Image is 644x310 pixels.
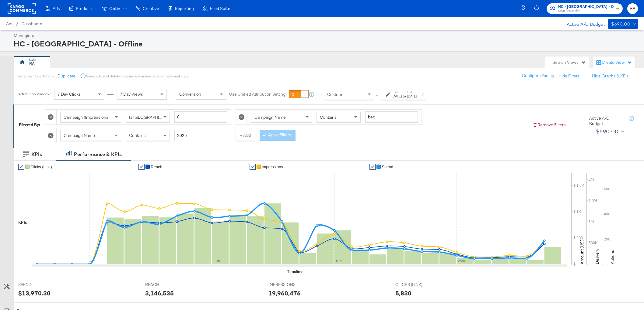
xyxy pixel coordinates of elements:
input: Enter a search term [174,130,227,141]
div: Attribution Window: [18,92,51,97]
span: Creative [143,6,159,11]
span: HC - [GEOGRAPHIC_DATA] - Offline [558,4,614,10]
span: ↑ [375,94,380,97]
label: Use Unified Attribution Setting: [229,92,286,97]
span: Contains [129,133,146,138]
span: 7 Day Clicks [58,92,81,97]
input: Enter a number [174,111,227,123]
div: 5,830 [395,289,411,298]
span: Optimize [109,6,127,11]
div: KPIs [31,151,42,158]
div: KPIs [18,220,27,225]
span: Contains [320,114,337,120]
div: Performance & KPIs [74,151,122,158]
text: Amount (USD) [579,237,585,264]
span: Reach [151,165,162,169]
button: + Add [236,130,255,141]
span: RA [630,5,635,12]
span: Campaign (Impressions) [64,114,110,120]
button: $690.00 [593,127,626,136]
span: SPEND [18,282,64,288]
span: Products [76,6,93,11]
span: REACH [145,282,191,288]
span: Ads [6,21,13,26]
label: End: [407,90,417,94]
button: Hide Graphs & KPIs [592,73,629,79]
span: IMPRESSIONS [268,282,314,288]
button: RA [627,3,638,14]
div: Create View [602,60,632,66]
span: Conversion [179,92,201,97]
span: NICE / Assembly [558,9,614,13]
strong: to [402,94,407,99]
div: Personal View Actions: [18,74,55,79]
span: Clicks (Link) [30,165,52,169]
div: Active A/C Budget [589,115,623,127]
a: ✔ [250,164,256,170]
input: Enter a search term [365,111,418,123]
div: 3,146,535 [145,289,174,298]
div: Filtered By: [19,122,40,128]
span: 7 Day Views [120,92,143,97]
div: RA [29,61,35,66]
div: Active A/C Budget [560,19,605,28]
span: Campaign Name [254,114,286,120]
span: Campaign Name [64,133,95,138]
button: Duplicate [58,73,75,79]
div: [DATE] [407,94,417,99]
span: / [13,21,21,26]
div: $690.00 [611,20,630,28]
div: 19,960,476 [268,289,301,298]
span: Spend [382,165,393,169]
a: ✔ [138,164,145,170]
span: Ads [53,6,60,11]
span: Is [GEOGRAPHIC_DATA] [129,114,176,120]
span: Reporting [175,6,194,11]
a: ✔ [369,164,376,170]
button: $690.00 [608,19,638,29]
div: Search Views [553,60,586,65]
span: Feed Suite [210,6,230,11]
button: Configure Pacing [518,70,558,81]
div: [DATE] [392,94,402,99]
div: $13,970.30 [18,289,51,298]
button: Hide Filters [558,73,580,79]
div: Managing: [14,33,636,39]
div: HC - [GEOGRAPHIC_DATA] - Offline [14,39,636,49]
label: Start: [392,90,402,94]
div: $690.00 [596,127,619,136]
div: Timeline [287,269,303,274]
a: ✔ [18,164,24,170]
text: Actions [610,250,615,264]
a: Dashboard [21,21,42,26]
button: Remove Filters [533,122,566,128]
text: Delivery [594,249,600,264]
span: Impressions [262,165,283,169]
button: HC - [GEOGRAPHIC_DATA] - OfflineNICE / Assembly [547,3,623,14]
div: Save, edit and delete options are unavailable for personal view. [86,74,189,79]
span: CLICKS (LINK) [395,282,441,288]
span: Custom [327,92,342,97]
